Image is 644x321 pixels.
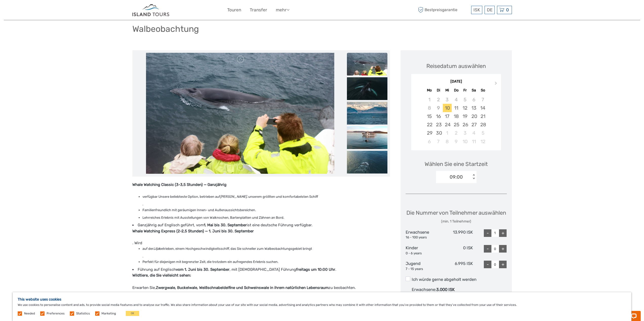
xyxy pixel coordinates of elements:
[204,223,247,227] strong: 1. Mai bis 30. September
[227,6,241,14] a: Touren
[452,137,461,146] div: Choose Donnerstag, 9. Oktober 2025
[478,112,487,120] div: Choose Sonntag, 21. September 2025
[76,311,90,316] label: Statistics
[411,79,501,84] div: [DATE]
[434,137,443,146] div: Choose Dienstag, 7. Oktober 2025
[7,9,57,13] p: Chat now
[484,261,491,268] div: -
[469,120,478,129] div: Choose Samstag, 27. September 2025
[142,215,390,220] li: Lehrreiches Erlebnis mit Ausstellungen von Walknochen, Bartenplatten und Zähnen an Bord.
[406,261,439,271] div: Jugend
[469,95,478,104] div: Not available Samstag, 6. September 2025
[461,129,469,137] div: Choose Freitag, 3. Oktober 2025
[469,104,478,112] div: Choose Samstag, 13. September 2025
[452,95,461,104] div: Not available Donnerstag, 4. September 2025
[492,80,501,88] button: Next Month
[478,104,487,112] div: Choose Sonntag, 14. September 2025
[452,129,461,137] div: Choose Donnerstag, 2. Oktober 2025
[406,267,439,271] div: 7 - 15 years
[484,229,491,237] div: -
[347,151,387,174] img: d2e074052b314a42b51fad1f3070e0a1_slider_thumbnail.jpeg
[347,77,387,100] img: b2e8d19628e146999be236d4cda54f50_slider_thumbnail.jpeg
[417,6,470,14] span: Bestpreisgarantie
[461,112,469,120] div: Choose Freitag, 19. September 2025
[478,120,487,129] div: Choose Sonntag, 28. September 2025
[132,273,191,278] strong: Wildtiere, die Sie vielleicht sehen:
[478,129,487,137] div: Choose Sonntag, 5. Oktober 2025
[153,247,159,251] em: Lilja
[220,195,247,199] em: [PERSON_NAME]
[132,24,199,34] h1: Walbeobachtung
[101,311,116,316] label: Marketing
[452,87,461,94] div: Do
[461,87,469,94] div: Fr
[132,182,226,187] strong: Whale Watching Classic (3-3,5 Stunden) — Ganzjährig
[426,62,486,70] div: Reisedatum auswählen
[471,174,476,180] div: < >
[132,4,170,16] img: Iceland ProTravel
[425,137,434,146] div: Choose Montag, 6. Oktober 2025
[478,87,487,94] div: So
[18,297,626,302] h5: This website uses cookies
[413,95,499,146] div: month 2025-09
[425,95,434,104] div: Not available Montag, 1. September 2025
[132,223,390,228] li: Ganzjährig auf Englisch geführt, vom ist eine deutsche Führung verfügbar.
[436,287,455,292] span: 3.000 ISK
[142,246,390,252] li: auf der betrieben, einem Hochgeschwindigkeitsschiff, das Sie schneller zum Walbeobachtungsgebiet ...
[347,53,387,76] img: 751e4deada9f4f478e390925d9dce6e3_slider_thumbnail.jpeg
[250,6,267,14] a: Transfer
[156,285,328,290] strong: Zwergwale, Buckelwale, Weißschnabeldelfine und Schweinswale in ihrem natürlichen Lebensraum
[126,311,139,316] button: OK
[406,229,439,240] div: Erwachsene
[461,120,469,129] div: Choose Freitag, 26. September 2025
[469,129,478,137] div: Choose Samstag, 4. Oktober 2025
[24,311,35,316] label: Needed
[347,126,387,149] img: d8b60ceeed0a4535b894ee493b03c963_slider_thumbnail.jpeg
[485,6,495,14] div: DE
[434,95,443,104] div: Not available Dienstag, 2. September 2025
[425,112,434,120] div: Choose Montag, 15. September 2025
[469,137,478,146] div: Choose Samstag, 11. Oktober 2025
[484,245,491,253] div: -
[406,219,506,224] div: (min. 1 Teilnehmer)
[58,8,64,14] button: Open LiveChat chat widget
[461,104,469,112] div: Choose Freitag, 12. September 2025
[406,209,506,224] div: Die Nummer von Teilnehmer auswählen
[425,129,434,137] div: Choose Montag, 29. September 2025
[47,311,65,316] label: Preferences
[296,267,335,272] strong: freitags um 10:00 Uhr
[473,7,480,12] span: ISK
[132,194,390,220] ul: .
[425,160,488,168] span: Wählen Sie eine Startzeit
[142,259,390,265] li: Perfekt für diejenigen mit begrenzter Zeit, die trotzdem ein aufregendes Erlebnis suchen.
[347,102,387,125] img: a728e7ee043747a7bd976de2869c4803_slider_thumbnail.jpeg
[406,251,439,256] div: 0 - 6 years
[142,194,390,200] li: verfügbar Unsere beliebteste Option, betrieben auf , unserem größten und komfortabelsten Schiff
[499,261,507,268] div: +
[132,285,390,291] p: Erwarten Sie, zu beobachten.
[439,229,473,240] div: 13.990 ISK
[461,137,469,146] div: Choose Freitag, 10. Oktober 2025
[469,112,478,120] div: Choose Samstag, 20. September 2025
[443,112,452,120] div: Choose Mittwoch, 17. September 2025
[406,235,439,240] div: 16 - 100 years
[132,246,390,265] ul: .
[443,87,452,94] div: Mi
[13,292,631,321] div: We use cookies to personalise content and ads, to provide social media features and to analyse ou...
[450,174,463,180] div: 09:00
[443,137,452,146] div: Choose Mittwoch, 8. Oktober 2025
[461,95,469,104] div: Not available Freitag, 5. September 2025
[434,104,443,112] div: Not available Dienstag, 9. September 2025
[146,53,335,174] img: 751e4deada9f4f478e390925d9dce6e3_main_slider.jpeg
[142,207,390,213] li: Familienfreundlich mit geräumigen Innen- und Außenaussichtsbereichen.
[439,261,473,271] div: 6.995 ISK
[443,120,452,129] div: Choose Mittwoch, 24. September 2025
[452,112,461,120] div: Choose Donnerstag, 18. September 2025
[412,287,436,292] span: Erwachsene :
[443,104,452,112] div: Choose Mittwoch, 10. September 2025
[434,112,443,120] div: Choose Dienstag, 16. September 2025
[425,87,434,94] div: Mo
[132,267,390,272] li: Führung auf Englisch , mit [DEMOGRAPHIC_DATA] Führung .
[406,277,507,283] label: Ich würde gerne abgeholt werden
[478,95,487,104] div: Not available Sonntag, 7. September 2025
